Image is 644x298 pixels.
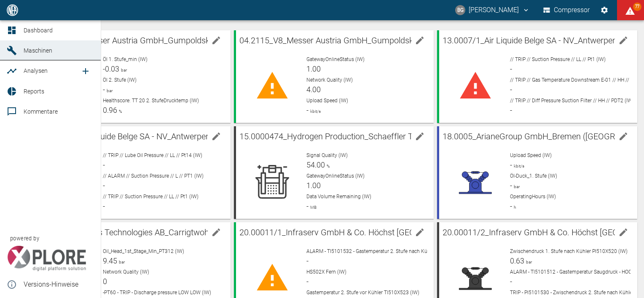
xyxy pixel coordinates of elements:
span: Network Quality (IW) [103,269,149,275]
span: 04.2115_V8_Messer Austria GmbH_Gumpoldskirchen (AT) [239,35,453,45]
span: bar [117,260,125,264]
span: 0.63 [510,256,524,265]
button: Einstellungen [597,3,612,18]
a: 13.0007/1_Air Liquide Belge SA - NV_Antwerpen-[GEOGRAPHIC_DATA] (BE)edit machine// TRIP // Suctio... [437,30,637,123]
span: Data Volume Remaining (IW) [306,194,371,200]
button: bjoern.gietz@neuman-esser.com [454,3,531,18]
button: edit machine [615,224,632,241]
a: 18.0005_ArianeGroup GmbH_Bremen ([GEOGRAPHIC_DATA])_xMobileedit machineUpload Speed (IW)-kbit/sÖl... [437,126,637,219]
button: edit machine [208,224,225,241]
span: Network Quality (IW) [306,77,353,83]
span: ALARM - TI5101532 - Gastemperatur 2. Stufe nach Kühler - HOCH (IW) [306,248,464,254]
span: - [306,277,309,286]
span: -0.03 [103,64,119,73]
span: Signal Quality (IW) [306,152,348,158]
a: 02.2294_V7_Messer Austria GmbH_Gumpoldskirchen (AT)edit machineÖl 1. Stufe_min (IW)-0.03barÖl 2. ... [30,30,231,123]
span: Öl 1. Stufe_min (IW) [103,56,148,62]
span: 0.96 [103,106,117,114]
span: - [510,64,512,73]
span: bar [105,88,113,93]
span: 77 [633,3,641,11]
span: 20.00006_Quintus Technologies AB_Carrigtwohill Cork (IE) [36,227,248,237]
span: Reports [24,88,44,95]
span: bar [524,260,532,264]
span: GatewayOnlineStatus (IW) [306,56,365,62]
img: logo [6,4,19,16]
span: // TRIP // Suction Pressure // LL // Pt1 (IW) [510,56,606,62]
span: powered by [10,234,39,242]
span: Analysen [24,67,48,74]
span: Oil_Head_1st_Stage_Min_PT312 (IW) [103,248,184,254]
span: Dashboard [24,27,53,34]
span: 9.45 [103,256,117,265]
span: 54.00 [306,160,325,169]
span: // ALARM // Suction Pressure // L // PT1 (IW) [103,173,204,179]
span: - [510,160,512,169]
button: edit machine [615,128,632,145]
span: - [510,277,512,286]
span: Versions-Hinweise [24,279,94,290]
span: Öl-Duck_1. Stufe (IW) [510,173,557,179]
img: Xplore Logo [7,246,86,271]
a: 15.0000474_Hydrogen Production_Schaeffler Technologies AG & [DOMAIN_NAME]_Schweinfurth ([GEOGRAPH... [234,126,434,219]
span: 02.2294_V7_Messer Austria GmbH_Gumpoldskirchen (AT) [36,35,250,45]
a: new /analyses/list/0 [77,63,94,80]
span: % [325,164,330,168]
span: - [510,85,512,94]
span: kbit/s [512,164,524,168]
span: 0 [103,277,107,286]
button: edit machine [411,128,428,145]
span: GatewayOnlineStatus (IW) [306,173,365,179]
span: -PT60 - TRIP - Discharge pressure LOW LOW (IW) [103,290,211,295]
span: Healthscore: TT 20 2. StufeDrucktemp (IW) [103,98,199,104]
span: // TRIP // Suction Pressure // LL // Pt1 (IW) [103,194,199,200]
span: - [306,202,309,210]
span: Upload Speed (IW) [510,152,552,158]
span: h [512,205,516,210]
span: Öl 2. Stufe (IW) [103,77,137,83]
span: // TRIP // Diff Pressure Suction Filter // HH // PDT2 (IW) [510,98,634,104]
span: 4.00 [306,85,321,94]
span: Kommentare [24,108,58,115]
span: - [306,256,309,265]
span: - [510,202,512,210]
button: edit machine [411,32,428,49]
span: bar [119,68,127,72]
span: HS502X Fern (IW) [306,269,346,275]
span: OperatingHours (IW) [510,194,556,200]
span: Maschinen [24,47,52,54]
span: 20.00011/1_Infraserv GmbH & Co. Höchst [GEOGRAPHIC_DATA] (DE)_002-2000011/1 [239,227,554,237]
span: - [510,181,512,190]
button: edit machine [208,128,225,145]
button: edit machine [208,32,225,49]
span: % [117,109,122,114]
span: 1.00 [306,181,321,190]
span: MB [309,205,317,210]
span: bar [512,184,520,189]
span: - [510,106,512,114]
span: // TRIP // Lube Oil Pressure // LL // Pt14 (IW) [103,152,202,158]
span: Gastemperatur 2. Stufe vor Kühler TI510X523 (IW) [306,290,419,295]
button: edit machine [615,32,632,49]
a: 04.2115_V8_Messer Austria GmbH_Gumpoldskirchen (AT)edit machineGatewayOnlineStatus (IW)1.00Networ... [234,30,434,123]
button: Compressor [542,3,592,18]
span: - [103,160,105,169]
span: kbit/s [309,109,321,114]
button: edit machine [411,224,428,241]
span: Upload Speed (IW) [306,98,348,104]
span: - [103,85,105,94]
span: 13.0007/2_Air Liquide Belge SA - NV_Antwerpen-[GEOGRAPHIC_DATA] (BE) [36,131,309,141]
span: 1.00 [306,64,321,73]
div: BG [455,5,465,15]
span: - [103,181,105,190]
a: new /machines [87,48,94,54]
span: Zwischendruck 1. Stufe nach Kühler PI510X520 (IW) [510,248,628,254]
span: - [306,106,309,114]
a: 13.0007/2_Air Liquide Belge SA - NV_Antwerpen-[GEOGRAPHIC_DATA] (BE)edit machine// TRIP // Lube O... [30,126,231,219]
span: - [103,202,105,210]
